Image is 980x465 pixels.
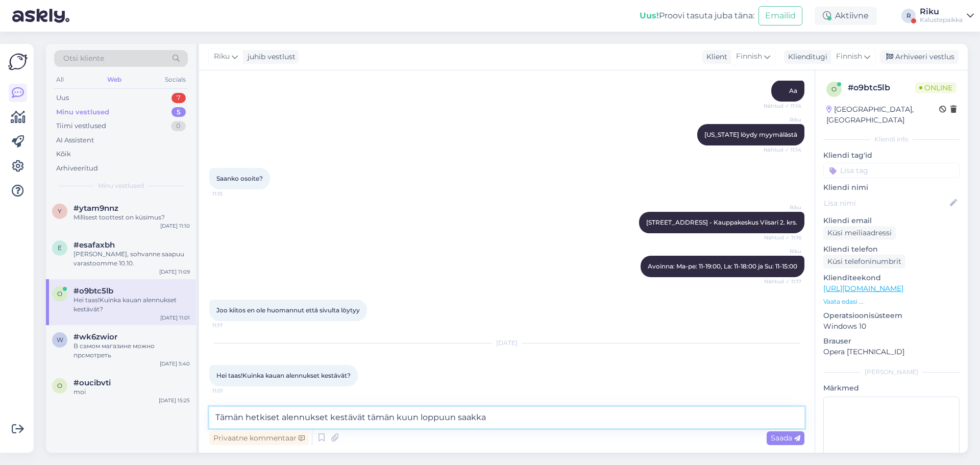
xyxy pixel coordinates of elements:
[57,336,63,344] span: w
[915,82,957,93] span: Online
[823,135,960,144] div: Kliendi info
[63,53,104,64] span: Otsi kliente
[640,10,754,22] div: Proovi tasuta juba täna:
[823,321,960,332] p: Windows 10
[73,213,190,222] div: Millisest toottest on küsimus?
[823,284,903,293] a: [URL][DOMAIN_NAME]
[920,16,963,24] div: Kalustepaikka
[823,215,960,226] p: Kliendi email
[159,268,190,276] div: [DATE] 11:09
[56,93,69,103] div: Uus
[823,310,960,321] p: Operatsioonisüsteem
[73,286,113,296] span: #o9btc5lb
[823,336,960,347] p: Brauser
[848,82,915,94] div: # o9btc5lb
[216,306,360,314] span: Joo kiitos en ole huomannut että sivulta löytyy
[824,198,948,209] input: Lisa nimi
[58,244,62,252] span: e
[163,73,188,86] div: Socials
[823,383,960,394] p: Märkmed
[56,135,94,145] div: AI Assistent
[56,121,106,131] div: Tiimi vestlused
[823,182,960,193] p: Kliendi nimi
[243,52,296,62] div: juhib vestlust
[73,296,190,314] div: Hei taas!Kuinka kauan alennukset kestävät?
[920,8,974,24] a: RikuKalustepaikka
[823,273,960,283] p: Klienditeekond
[771,433,800,443] span: Saada
[160,360,190,368] div: [DATE] 5:40
[763,278,801,285] span: Nähtud ✓ 11:17
[763,116,801,124] span: Riku
[763,234,801,241] span: Nähtud ✓ 11:16
[73,240,115,250] span: #esafaxbh
[763,204,801,211] span: Riku
[920,8,963,16] div: Riku
[212,387,251,395] span: 11:01
[98,181,144,190] span: Minu vestlused
[704,131,797,138] span: [US_STATE] löydy myymälästä
[763,146,801,154] span: Nähtud ✓ 11:14
[171,93,186,103] div: 7
[736,51,762,62] span: Finnish
[73,332,117,341] span: #wk6zwior
[73,204,118,213] span: #ytam9nnz
[160,314,190,322] div: [DATE] 11:01
[823,255,905,268] div: Küsi telefoninumbrit
[58,207,62,215] span: y
[73,387,190,397] div: moi
[763,102,801,110] span: Nähtud ✓ 11:14
[216,372,351,379] span: Hei taas!Kuinka kauan alennukset kestävät?
[823,226,896,240] div: Küsi meiliaadressi
[815,7,877,25] div: Aktiivne
[171,121,186,131] div: 0
[823,163,960,178] input: Lisa tag
[823,347,960,357] p: Opera [TECHNICAL_ID]
[56,149,71,159] div: Kõik
[73,250,190,268] div: [PERSON_NAME], sohvanne saapuu varastoomme 10.10.
[648,262,797,270] span: Avoinna: Ma-pe: 11-19:00, La: 11-18:00 ja Su: 11-15:00
[73,341,190,360] div: В самом магазине можно прсмотреть
[56,107,109,117] div: Minu vestlused
[831,85,837,93] span: o
[56,163,98,174] div: Arhiveeritud
[212,190,251,198] span: 11:15
[823,297,960,306] p: Vaata edasi ...
[823,150,960,161] p: Kliendi tag'id
[209,338,804,348] div: [DATE]
[212,322,251,329] span: 11:17
[57,382,62,389] span: o
[880,50,959,64] div: Arhiveeri vestlus
[789,87,797,94] span: Aa
[901,9,916,23] div: R
[54,73,66,86] div: All
[823,368,960,377] div: [PERSON_NAME]
[73,378,111,387] span: #oucibvti
[105,73,124,86] div: Web
[758,6,802,26] button: Emailid
[826,104,939,126] div: [GEOGRAPHIC_DATA], [GEOGRAPHIC_DATA]
[836,51,862,62] span: Finnish
[160,222,190,230] div: [DATE] 11:10
[8,52,28,71] img: Askly Logo
[209,407,804,428] textarea: Tämän hetkiset alennukset kestävät tämän kuun loppuun saakka
[646,218,797,226] span: [STREET_ADDRESS] - Kauppakeskus Viisari 2. krs.
[216,175,263,182] span: Saanko osoite?
[784,52,827,62] div: Klienditugi
[57,290,62,298] span: o
[763,248,801,255] span: Riku
[702,52,727,62] div: Klient
[159,397,190,404] div: [DATE] 15:25
[209,431,309,445] div: Privaatne kommentaar
[823,244,960,255] p: Kliendi telefon
[214,51,230,62] span: Riku
[640,11,659,20] b: Uus!
[171,107,186,117] div: 5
